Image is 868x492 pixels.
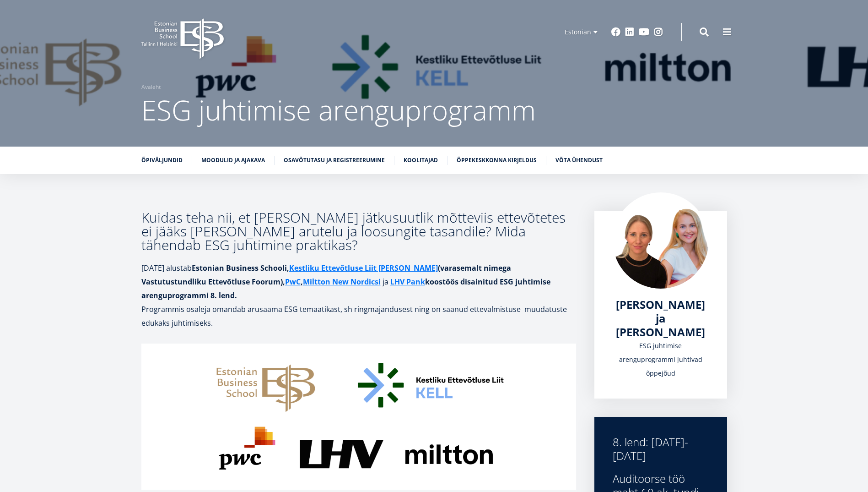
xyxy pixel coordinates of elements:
[141,211,576,252] h3: Kuidas teha nii, et [PERSON_NAME] jätkusuutlik mõtteviis ettevõtetes ei jääks [PERSON_NAME] arute...
[616,297,705,339] span: [PERSON_NAME] ja [PERSON_NAME]
[289,261,438,275] a: Kestliku Ettevõtluse Liit [PERSON_NAME]
[285,275,301,289] a: PwC
[611,27,620,37] a: Facebook
[141,344,576,490] img: EBS-esg-juhtimise-arenguprogramm-8-lend-pilt
[141,82,161,92] a: Avaleht
[141,302,576,330] p: Programmis osaleja omandab arusaama ESG temaatikast, sh ringmajandusest ning on saanud ettevalmis...
[141,91,536,129] span: ESG juhtimise arenguprogramm
[613,192,709,289] img: Kristiina Esop ja Merili Vares foto
[201,156,265,165] a: Moodulid ja ajakava
[283,277,383,287] strong: , ,
[303,275,381,289] a: Miltton New Nordicsi
[284,156,385,165] a: Osavõtutasu ja registreerumine
[141,261,576,302] p: [DATE] alustab ja
[613,298,709,339] a: [PERSON_NAME] ja [PERSON_NAME]
[613,339,709,380] div: ESG juhtimise arenguprogrammi juhtivad õppejõud
[404,156,438,165] a: Koolitajad
[654,27,663,37] a: Instagram
[625,27,634,37] a: Linkedin
[639,27,649,37] a: Youtube
[457,156,537,165] a: Õppekeskkonna kirjeldus
[141,263,511,287] strong: Estonian Business Schooli, (varasemalt nimega Vastutustundliku Ettevõtluse Foorum)
[141,156,183,165] a: Õpiväljundid
[613,435,709,463] div: 8. lend: [DATE]-[DATE]
[555,156,603,165] a: Võta ühendust
[390,275,425,289] a: LHV Pank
